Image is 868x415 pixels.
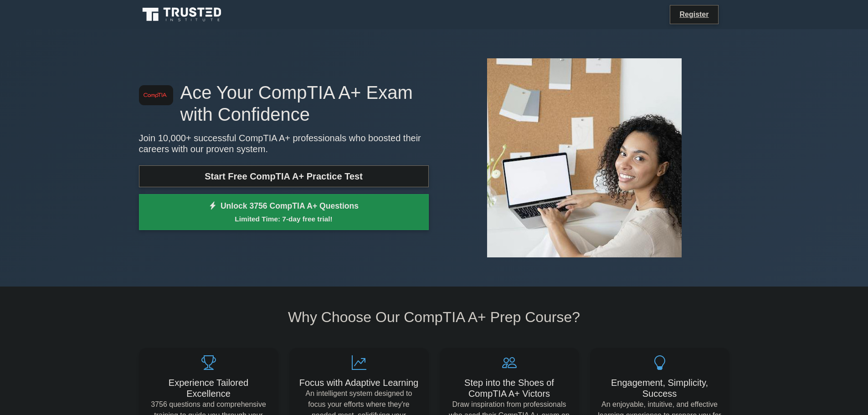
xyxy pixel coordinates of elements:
h1: Ace Your CompTIA A+ Exam with Confidence [139,82,429,125]
h2: Why Choose Our CompTIA A+ Prep Course? [139,308,729,326]
h5: Focus with Adaptive Learning [297,377,421,388]
a: Unlock 3756 CompTIA A+ QuestionsLimited Time: 7-day free trial! [139,194,429,231]
p: Join 10,000+ successful CompTIA A+ professionals who boosted their careers with our proven system. [139,133,429,154]
h5: Engagement, Simplicity, Success [597,377,722,399]
h5: Experience Tailored Excellence [146,377,271,399]
a: Start Free CompTIA A+ Practice Test [139,165,429,187]
h5: Step into the Shoes of CompTIA A+ Victors [447,377,572,399]
small: Limited Time: 7-day free trial! [150,214,417,224]
a: Register [674,9,714,20]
